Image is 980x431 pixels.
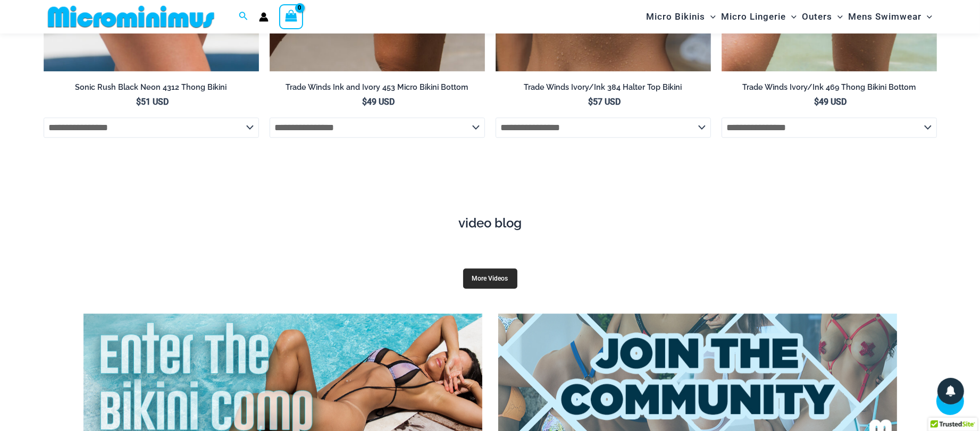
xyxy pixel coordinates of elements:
[44,82,259,96] a: Sonic Rush Black Neon 4312 Thong Bikini
[362,97,395,107] bdi: 49 USD
[239,10,248,23] a: Search icon link
[496,82,711,92] h2: Trade Winds Ivory/Ink 384 Halter Top Bikini
[136,97,169,107] bdi: 51 USD
[814,97,847,107] bdi: 49 USD
[279,4,304,29] a: View Shopping Cart, empty
[362,97,367,107] span: $
[802,3,832,30] span: Outers
[588,97,593,107] span: $
[814,97,819,107] span: $
[718,3,799,30] a: Micro LingerieMenu ToggleMenu Toggle
[705,3,716,30] span: Menu Toggle
[799,3,845,30] a: OutersMenu ToggleMenu Toggle
[786,3,797,30] span: Menu Toggle
[643,3,718,30] a: Micro BikinisMenu ToggleMenu Toggle
[496,82,711,96] a: Trade Winds Ivory/Ink 384 Halter Top Bikini
[721,3,786,30] span: Micro Lingerie
[588,97,621,107] bdi: 57 USD
[722,82,937,96] a: Trade Winds Ivory/Ink 469 Thong Bikini Bottom
[845,3,935,30] a: Mens SwimwearMenu ToggleMenu Toggle
[44,5,219,29] img: MM SHOP LOGO FLAT
[136,97,141,107] span: $
[922,3,932,30] span: Menu Toggle
[52,216,929,231] h4: video blog
[642,2,937,32] nav: Site Navigation
[270,82,485,96] a: Trade Winds Ink and Ivory 453 Micro Bikini Bottom
[259,12,269,22] a: Account icon link
[463,268,517,289] a: More Videos
[270,82,485,92] h2: Trade Winds Ink and Ivory 453 Micro Bikini Bottom
[646,3,705,30] span: Micro Bikinis
[832,3,843,30] span: Menu Toggle
[722,82,937,92] h2: Trade Winds Ivory/Ink 469 Thong Bikini Bottom
[44,82,259,92] h2: Sonic Rush Black Neon 4312 Thong Bikini
[848,3,922,30] span: Mens Swimwear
